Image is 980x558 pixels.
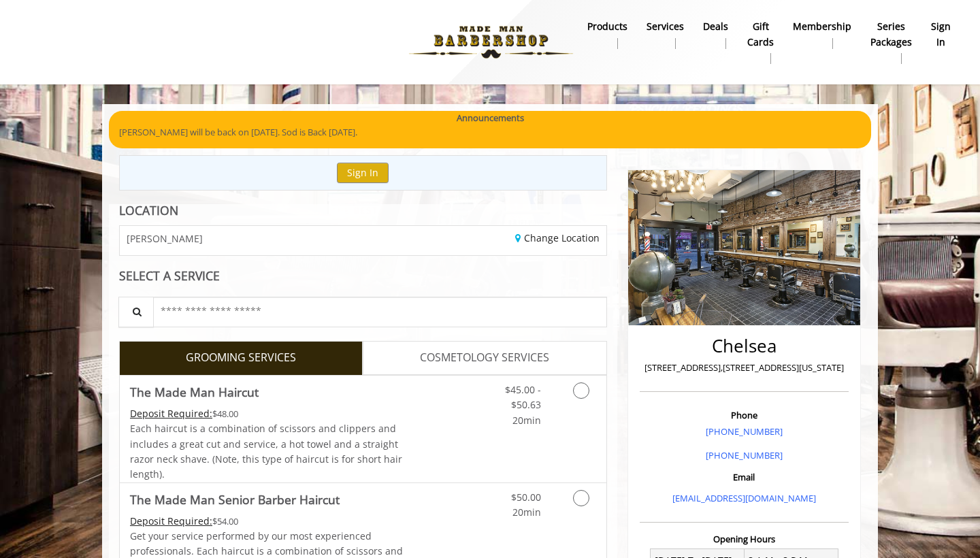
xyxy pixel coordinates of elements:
[870,19,912,50] b: Series packages
[783,17,861,52] a: MembershipMembership
[397,5,585,80] img: Made Man Barbershop logo
[647,19,684,34] b: Services
[693,17,738,52] a: DealsDeals
[921,17,960,52] a: sign insign in
[747,19,774,50] b: gift cards
[511,491,541,504] span: $50.00
[515,231,600,244] a: Change Location
[706,449,783,461] a: [PHONE_NUMBER]
[706,425,783,438] a: [PHONE_NUMBER]
[130,407,212,420] span: This service needs some Advance to be paid before we block your appointment
[420,349,549,367] span: COSMETOLOGY SERVICES
[118,297,154,327] button: Service Search
[119,269,607,282] div: SELECT A SERVICE
[130,514,404,529] div: $54.00
[130,514,212,527] span: This service needs some Advance to be paid before we block your appointment
[861,17,921,67] a: Series packagesSeries packages
[738,17,783,67] a: Gift cardsgift cards
[640,534,849,544] h3: Opening Hours
[186,349,296,367] span: GROOMING SERVICES
[512,414,541,427] span: 20min
[637,17,693,52] a: ServicesServices
[130,406,404,421] div: $48.00
[457,111,524,125] b: Announcements
[793,19,851,34] b: Membership
[130,422,402,480] span: Each haircut is a combination of scissors and clippers and includes a great cut and service, a ho...
[643,336,845,356] h2: Chelsea
[643,410,845,420] h3: Phone
[643,361,845,375] p: [STREET_ADDRESS],[STREET_ADDRESS][US_STATE]
[578,17,637,52] a: Productsproducts
[512,506,541,519] span: 20min
[643,472,845,482] h3: Email
[931,19,951,50] b: sign in
[130,490,340,509] b: The Made Man Senior Barber Haircut
[703,19,728,34] b: Deals
[127,233,203,244] span: [PERSON_NAME]
[119,125,861,139] p: [PERSON_NAME] will be back on [DATE]. Sod is Back [DATE].
[119,202,178,218] b: LOCATION
[337,163,389,182] button: Sign In
[505,383,541,411] span: $45.00 - $50.63
[587,19,627,34] b: products
[130,382,259,401] b: The Made Man Haircut
[672,492,816,504] a: [EMAIL_ADDRESS][DOMAIN_NAME]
